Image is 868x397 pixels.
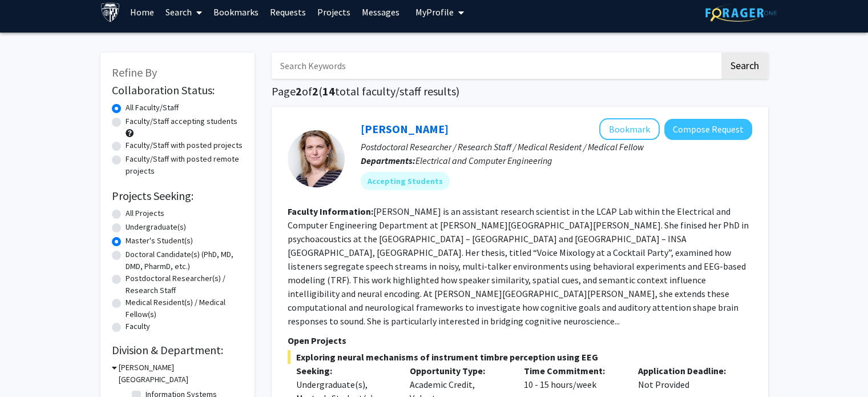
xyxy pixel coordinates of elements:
[119,362,243,386] h3: [PERSON_NAME][GEOGRAPHIC_DATA]
[705,4,777,22] img: ForagerOne Logo
[361,172,450,190] mat-chip: Accepting Students
[415,6,454,18] span: My Profile
[126,139,243,151] label: Faculty/Staff with posted projects
[288,206,373,217] b: Faculty Information:
[361,140,752,154] p: Postdoctoral Researcher / Research Staff / Medical Resident / Medical Fellow
[126,248,243,272] label: Doctoral Candidate(s) (PhD, MD, DMD, PharmD, etc.)
[126,207,164,219] label: All Projects
[296,84,302,98] span: 2
[100,2,120,22] img: Johns Hopkins University Logo
[361,155,415,166] b: Departments:
[126,296,243,320] label: Medical Resident(s) / Medical Fellow(s)
[288,206,749,327] fg-read-more: [PERSON_NAME] is an assistant research scientist in the LCAP Lab within the Electrical and Comput...
[126,115,237,127] label: Faculty/Staff accepting students
[599,118,660,140] button: Add Moira-Phoebe Huet to Bookmarks
[288,350,752,364] span: Exploring neural mechanisms of instrument timbre perception using EEG
[721,53,768,79] button: Search
[126,272,243,296] label: Postdoctoral Researcher(s) / Research Staff
[322,84,335,98] span: 14
[524,364,621,378] p: Time Commitment:
[112,189,243,203] h2: Projects Seeking:
[415,155,552,166] span: Electrical and Computer Engineering
[312,84,318,98] span: 2
[126,221,186,233] label: Undergraduate(s)
[112,343,243,357] h2: Division & Department:
[126,320,150,332] label: Faculty
[288,334,752,347] p: Open Projects
[296,364,393,378] p: Seeking:
[126,235,193,247] label: Master's Student(s)
[126,102,179,114] label: All Faculty/Staff
[126,153,243,177] label: Faculty/Staff with posted remote projects
[112,65,157,79] span: Refine By
[664,119,752,140] button: Compose Request to Moira-Phoebe Huet
[272,53,720,79] input: Search Keywords
[112,83,243,97] h2: Collaboration Status:
[410,364,507,378] p: Opportunity Type:
[9,346,49,388] iframe: Chat
[272,85,768,98] h1: Page of ( total faculty/staff results)
[361,122,449,136] a: [PERSON_NAME]
[638,364,735,378] p: Application Deadline:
